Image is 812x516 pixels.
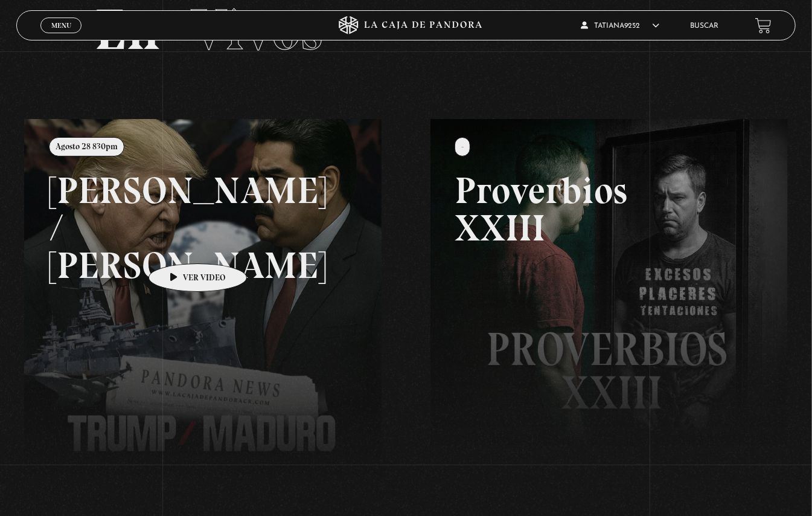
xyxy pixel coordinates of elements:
h2: En [94,1,718,59]
span: Menu [51,22,71,29]
a: Buscar [691,22,719,30]
a: View your shopping cart [755,18,772,34]
span: Cerrar [47,32,75,40]
span: tatiana9252 [581,22,659,30]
